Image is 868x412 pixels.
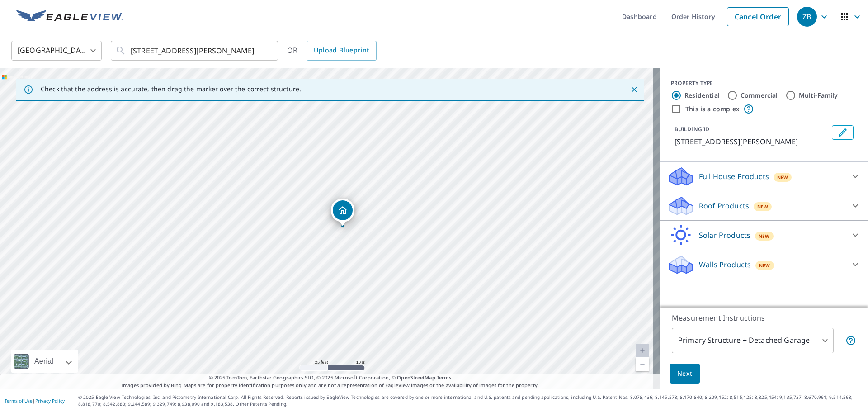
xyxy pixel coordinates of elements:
[667,254,861,275] div: Walls ProductsNew
[699,200,749,211] p: Roof Products
[759,262,770,269] span: New
[287,41,377,61] div: OR
[667,195,861,217] div: Roof ProductsNew
[16,10,123,24] img: EV Logo
[11,38,102,63] div: [GEOGRAPHIC_DATA]
[78,394,863,407] p: © 2025 Eagle View Technologies, Inc. and Pictometry International Corp. All Rights Reserved. Repo...
[727,7,789,26] a: Cancel Order
[670,364,700,384] button: Next
[437,374,452,381] a: Terms
[799,91,838,100] label: Multi-Family
[11,350,78,373] div: Aerial
[314,45,369,56] span: Upload Blueprint
[131,38,259,63] input: Search by address or latitude-longitude
[684,91,720,100] label: Residential
[667,224,861,246] div: Solar ProductsNew
[777,174,788,181] span: New
[628,84,640,95] button: Close
[797,7,817,27] div: ZB
[759,232,770,240] span: New
[5,398,65,403] p: |
[685,104,740,114] label: This is a complex
[5,398,33,404] a: Terms of Use
[672,313,856,323] p: Measurement Instructions
[845,335,856,346] span: Your report will include the primary structure and a detached garage if one exists.
[757,203,769,210] span: New
[672,328,834,353] div: Primary Structure + Detached Garage
[699,259,751,270] p: Walls Products
[677,368,693,379] span: Next
[741,91,778,100] label: Commercial
[699,230,750,241] p: Solar Products
[307,41,376,61] a: Upload Blueprint
[699,171,769,182] p: Full House Products
[636,344,649,357] a: Current Level 20, Zoom In Disabled
[397,374,435,381] a: OpenStreetMap
[675,136,828,147] p: [STREET_ADDRESS][PERSON_NAME]
[41,85,301,93] p: Check that the address is accurate, then drag the marker over the correct structure.
[832,125,854,140] button: Edit building 1
[671,79,857,87] div: PROPERTY TYPE
[675,125,709,133] p: BUILDING ID
[667,166,861,187] div: Full House ProductsNew
[636,357,649,371] a: Current Level 20, Zoom Out
[209,374,452,382] span: © 2025 TomTom, Earthstar Geographics SIO, © 2025 Microsoft Corporation, ©
[35,398,65,404] a: Privacy Policy
[32,350,56,373] div: Aerial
